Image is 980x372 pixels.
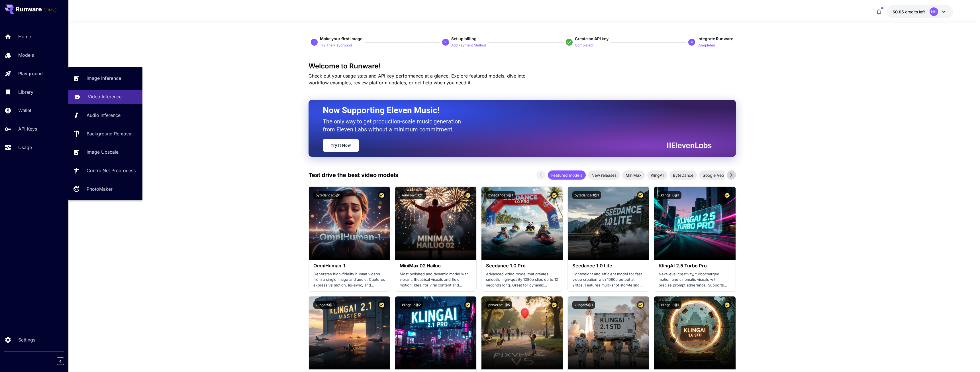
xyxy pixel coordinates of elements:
[320,36,362,41] span: Make your first image
[400,301,423,309] button: klingai:5@2
[68,182,142,196] a: PhotoMaker
[87,75,121,82] p: Image Inference
[451,36,477,41] span: Set up billing
[568,187,649,260] img: alt
[68,145,142,159] a: Image Upscale
[313,271,385,288] p: Generates high-fidelity human videos from a single image and audio. Captures expressive motion, l...
[451,43,486,48] p: Add Payment Method
[313,40,315,45] p: 1
[930,7,938,16] div: NH
[68,71,142,85] a: Image Inference
[637,301,644,309] button: Certified Model – Vetted for best performance and includes a commercial license.
[68,127,142,141] a: Background Removal
[61,356,68,366] div: Collapse sidebar
[723,301,731,309] button: Certified Model – Vetted for best performance and includes a commercial license.
[309,73,526,86] span: Check out your usage stats and API key performance at a glance. Explore featured models, dive int...
[18,52,34,58] p: Models
[887,5,953,18] button: $0.05
[622,172,645,178] span: MiniMax
[68,108,142,122] a: Audio Inference
[575,36,609,41] span: Create an API key
[697,43,715,48] p: Completed
[691,40,693,45] p: 4
[87,186,113,192] p: PhotoMaker
[654,187,735,260] img: alt
[309,62,736,70] h3: Welcome to Runware!
[486,271,558,288] p: Advanced video model that creates smooth, high-quality 1080p clips up to 10 seconds long. Great f...
[395,296,476,369] img: alt
[400,271,472,288] p: Most polished and dynamic model with vibrant, theatrical visuals and fluid motion. Ideal for vira...
[669,172,697,178] span: ByteDance
[68,90,142,104] a: Video Inference
[572,271,644,288] p: Lightweight and efficient model for fast video creation with 1080p output at 24fps. Features mult...
[68,164,142,178] a: ControlNet Preprocess
[550,301,558,309] button: Certified Model – Vetted for best performance and includes a commercial license.
[550,191,558,199] button: Certified Model – Vetted for best performance and includes a commercial license.
[486,301,512,309] button: pixverse:1@5
[572,191,601,199] button: bytedance:1@1
[18,107,31,114] p: Wallet
[313,263,385,269] h3: OmniHuman‑1
[464,191,472,199] button: Certified Model – Vetted for best performance and includes a commercial license.
[313,191,343,199] button: bytedance:5@1
[87,167,136,174] p: ControlNet Preprocess
[699,172,727,178] span: Google Veo
[87,112,121,119] p: Audio Inference
[18,144,32,151] p: Usage
[320,43,352,48] p: Try The Playground
[313,301,337,309] button: klingai:5@3
[18,89,33,95] p: Library
[647,172,667,178] span: KlingAI
[44,8,56,12] span: TRIAL
[659,271,731,288] p: Next‑level creativity, turbocharged motion and cinematic visuals with precise prompt adherence. S...
[654,296,735,369] img: alt
[18,33,31,40] p: Home
[659,263,731,269] h3: KlingAI 2.5 Turbo Pro
[378,191,385,199] button: Certified Model – Vetted for best performance and includes a commercial license.
[323,105,707,116] h2: Now Supporting Eleven Music!
[309,296,390,369] img: alt
[659,301,681,309] button: klingai:3@1
[400,263,472,269] h3: MiniMax 02 Hailuo
[575,43,593,48] p: Completed
[548,172,586,178] span: Featured models
[905,9,925,14] span: credits left
[87,130,132,137] p: Background Removal
[88,93,122,100] p: Video Inference
[309,187,390,260] img: alt
[572,301,595,309] button: klingai:5@1
[723,191,731,199] button: Certified Model – Vetted for best performance and includes a commercial license.
[18,336,35,343] p: Settings
[572,263,644,269] h3: Seedance 1.0 Lite
[378,301,385,309] button: Certified Model – Vetted for best performance and includes a commercial license.
[588,172,620,178] span: New releases
[486,263,558,269] h3: Seedance 1.0 Pro
[568,296,649,369] img: alt
[659,191,681,199] button: klingai:6@1
[893,9,905,14] span: $0.05
[18,125,37,132] p: API Keys
[323,117,465,133] p: The only way to get production-scale music generation from Eleven Labs without a minimum commitment.
[57,357,64,365] button: Collapse sidebar
[309,171,398,179] p: Test drive the best video models
[481,296,563,369] img: alt
[444,40,446,45] p: 2
[18,70,43,77] p: Playground
[481,187,563,260] img: alt
[637,191,644,199] button: Certified Model – Vetted for best performance and includes a commercial license.
[44,6,56,13] span: Add your payment card to enable full platform functionality.
[87,149,119,155] p: Image Upscale
[323,139,359,152] a: Try It Now
[464,301,472,309] button: Certified Model – Vetted for best performance and includes a commercial license.
[486,191,515,199] button: bytedance:2@1
[697,36,733,41] span: Integrate Runware
[893,9,925,15] div: $0.05
[395,187,476,260] img: alt
[400,191,426,199] button: minimax:3@1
